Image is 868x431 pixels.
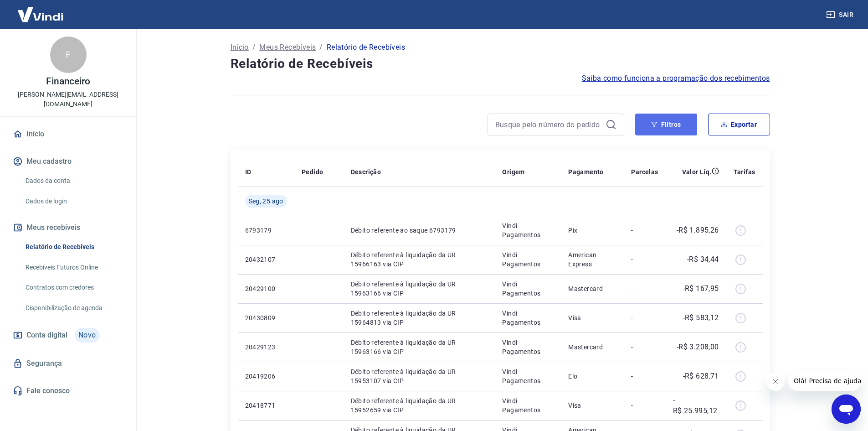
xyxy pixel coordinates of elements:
p: Vindi Pagamentos [502,367,554,385]
p: Mastercard [568,343,616,352]
p: ID [245,167,252,177]
p: Débito referente à liquidação da UR 15964813 via CIP [351,309,488,327]
button: Sair [824,6,857,23]
p: - [631,313,658,322]
iframe: Fechar mensagem [766,373,785,391]
a: Recebíveis Futuros Online [22,258,125,277]
a: Contratos com credores [22,278,125,297]
p: - [631,284,658,293]
p: Débito referente à liquidação da UR 15963166 via CIP [351,280,488,298]
p: Mastercard [568,284,616,293]
p: Tarifas [734,167,755,177]
p: Vindi Pagamentos [502,250,554,269]
a: Segurança [11,353,125,374]
span: Conta digital [26,329,67,342]
p: 20432107 [245,255,287,264]
iframe: Botão para abrir a janela de mensagens [832,395,861,424]
input: Busque pelo número do pedido [495,118,602,131]
p: / [252,42,256,53]
p: Elo [568,372,616,381]
p: Vindi Pagamentos [502,280,554,298]
p: -R$ 1.895,26 [677,225,719,236]
p: Origem [502,167,524,177]
a: Dados da conta [22,171,125,190]
p: 20419206 [245,372,287,381]
p: 20429123 [245,343,287,352]
a: Relatório de Recebíveis [22,238,125,256]
p: - [631,372,658,381]
p: Pedido [302,167,323,177]
a: Meus Recebíveis [259,42,316,53]
p: -R$ 583,12 [683,312,719,323]
a: Dados de login [22,192,125,211]
a: Início [231,42,249,53]
p: Descrição [351,167,381,177]
button: Meus recebíveis [11,218,125,238]
p: Visa [568,313,616,322]
p: Débito referente ao saque 6793179 [351,226,488,235]
p: Valor Líq. [682,167,712,177]
p: -R$ 25.995,12 [673,395,719,416]
p: - [631,343,658,352]
iframe: Mensagem da empresa [788,371,861,391]
p: / [319,42,323,53]
h4: Relatório de Recebíveis [231,55,770,73]
button: Exportar [708,114,770,135]
p: 20430809 [245,313,287,322]
p: Visa [568,401,616,410]
img: Vindi [11,0,70,28]
p: Débito referente à liquidação da UR 15952659 via CIP [351,396,488,415]
p: 6793179 [245,226,287,235]
p: Pagamento [568,167,604,177]
p: Parcelas [631,167,658,177]
p: Vindi Pagamentos [502,396,554,415]
p: -R$ 34,44 [687,254,719,265]
p: -R$ 628,71 [683,371,719,382]
p: [PERSON_NAME][EMAIL_ADDRESS][DOMAIN_NAME] [7,90,129,109]
span: Seg, 25 ago [249,197,283,206]
p: -R$ 3.208,00 [677,342,719,353]
a: Fale conosco [11,381,125,401]
p: American Express [568,250,616,269]
p: 20429100 [245,284,287,293]
p: Débito referente à liquidação da UR 15966163 via CIP [351,250,488,269]
p: Financeiro [46,77,91,86]
p: -R$ 167,95 [683,283,719,294]
p: - [631,401,658,410]
a: Conta digitalNovo [11,324,125,346]
button: Filtros [635,114,697,135]
p: Vindi Pagamentos [502,309,554,327]
p: Débito referente à liquidação da UR 15953107 via CIP [351,367,488,385]
p: Vindi Pagamentos [502,338,554,356]
p: - [631,255,658,264]
a: Saiba como funciona a programação dos recebimentos [582,73,770,84]
p: Pix [568,226,616,235]
a: Disponibilização de agenda [22,299,125,317]
div: F [50,36,87,73]
p: Vindi Pagamentos [502,221,554,239]
button: Meu cadastro [11,151,125,171]
p: 20418771 [245,401,287,410]
p: Débito referente à liquidação da UR 15963166 via CIP [351,338,488,356]
span: Olá! Precisa de ajuda? [5,6,77,14]
p: Relatório de Recebíveis [327,42,405,53]
span: Novo [75,328,100,343]
a: Início [11,124,125,144]
p: - [631,226,658,235]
